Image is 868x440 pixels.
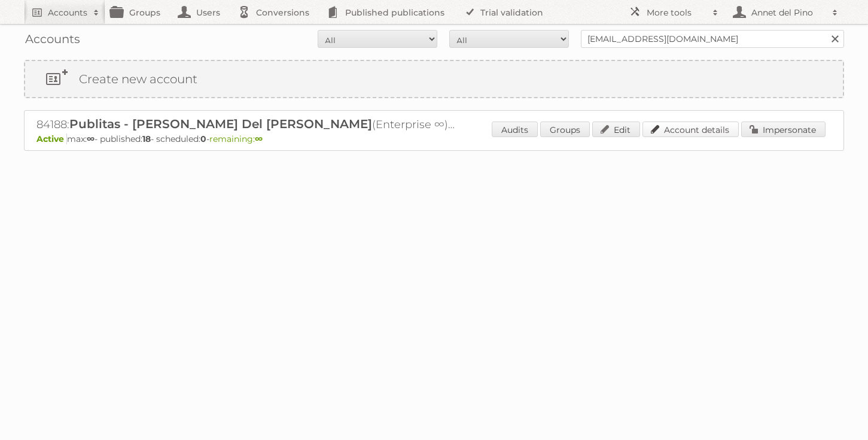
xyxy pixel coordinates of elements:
strong: ∞ [87,133,95,144]
strong: 18 [142,133,151,144]
span: remaining: [209,133,263,144]
h2: Accounts [48,7,87,19]
h2: Annet del Pino [748,7,826,19]
h2: 84188: (Enterprise ∞) - TRIAL - Self Service [36,117,455,132]
span: Active [36,133,67,144]
a: Impersonate [741,122,826,137]
strong: 0 [200,133,206,144]
a: Audits [492,122,538,137]
strong: ∞ [255,133,263,144]
p: max: - published: - scheduled: - [36,133,832,144]
a: Groups [540,122,590,137]
a: Account details [642,122,739,137]
span: Publitas - [PERSON_NAME] Del [PERSON_NAME] [69,117,372,131]
h2: More tools [647,7,706,19]
a: Edit [592,122,640,137]
a: Create new account [25,61,843,97]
